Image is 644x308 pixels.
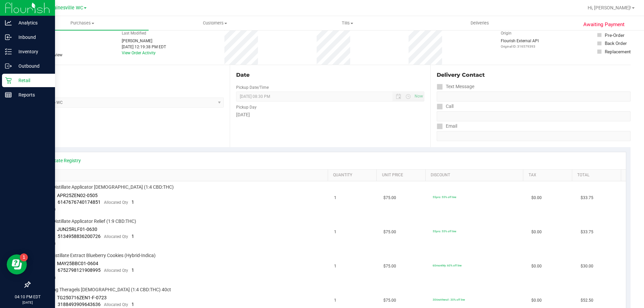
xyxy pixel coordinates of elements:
[12,76,52,84] p: Retail
[605,40,627,47] div: Back Order
[20,253,28,261] iframe: Resource center unread badge
[588,5,631,10] span: Hi, [PERSON_NAME]!
[437,121,457,131] label: Email
[12,48,52,56] p: Inventory
[5,19,12,26] inline-svg: Analytics
[433,230,456,233] span: 55pro: 55% off line
[437,102,453,111] label: Call
[431,173,521,178] a: Discount
[581,195,593,201] span: $33.75
[39,218,136,225] span: SW 1g Distillate Applicator Relief (1:9 CBD:THC)
[122,44,166,50] div: [DATE] 12:19:38 PM EDT
[3,294,52,300] p: 04:10 PM EDT
[131,267,134,273] span: 1
[236,111,424,118] div: [DATE]
[12,91,52,99] p: Reports
[236,104,257,110] label: Pickup Day
[531,195,542,201] span: $0.00
[437,111,631,121] input: Format: (999) 999-9999
[122,38,166,44] div: [PERSON_NAME]
[131,234,134,239] span: 1
[581,263,593,269] span: $30.00
[12,62,52,70] p: Outbound
[58,234,101,239] span: 5134958836200726
[39,287,171,293] span: SW 10mg Theragels [DEMOGRAPHIC_DATA] (1:4 CBD:THC) 40ct
[236,84,269,90] label: Pickup Date/Time
[104,268,128,273] span: Allocated Qty
[7,254,27,274] iframe: Resource center
[383,263,396,269] span: $75.00
[236,71,424,79] div: Date
[39,184,174,190] span: SW 1g Distillate Applicator [DEMOGRAPHIC_DATA] (1:4 CBD:THC)
[383,195,396,201] span: $75.00
[104,200,128,205] span: Allocated Qty
[12,19,52,27] p: Analytics
[57,227,97,232] span: JUN25RLF01-0630
[501,38,539,49] div: Flourish External API
[383,297,396,304] span: $75.00
[58,199,101,205] span: 6147676740174851
[334,263,336,269] span: 1
[433,298,465,301] span: 30tinctthera1: 30% off line
[12,33,52,41] p: Inbound
[16,20,149,26] span: Purchases
[334,195,336,201] span: 1
[577,173,618,178] a: Total
[383,229,396,235] span: $75.00
[531,263,542,269] span: $0.00
[122,30,146,36] label: Last Modified
[281,20,413,26] span: Tills
[131,199,134,205] span: 1
[581,297,593,304] span: $52.50
[437,91,631,102] input: Format: (999) 999-9999
[5,34,12,41] inline-svg: Inbound
[437,82,474,91] label: Text Message
[58,267,101,273] span: 6752798121908995
[531,297,542,304] span: $0.00
[605,32,625,39] div: Pre-Order
[414,16,546,30] a: Deliveries
[5,48,12,55] inline-svg: Inventory
[104,302,128,307] span: Allocated Qty
[3,300,52,305] p: [DATE]
[57,261,98,266] span: MAY25BBC01-0604
[382,173,423,178] a: Unit Price
[41,157,81,164] a: View State Registry
[501,44,539,49] p: Original ID: 316579393
[50,5,83,11] span: Gainesville WC
[149,16,281,30] a: Customers
[581,229,593,235] span: $33.75
[104,234,128,239] span: Allocated Qty
[281,16,414,30] a: Tills
[501,30,512,36] label: Origin
[605,48,631,55] div: Replacement
[40,173,325,178] a: SKU
[58,302,101,307] span: 3188493909643636
[57,193,98,198] span: APR25ZEN02-0505
[149,20,281,26] span: Customers
[334,229,336,235] span: 1
[531,229,542,235] span: $0.00
[5,77,12,84] inline-svg: Retail
[131,302,134,307] span: 1
[122,51,156,55] a: View Order Activity
[5,91,12,98] inline-svg: Reports
[334,297,336,304] span: 1
[57,295,107,300] span: TG250716ZEN1-F-0723
[462,20,498,26] span: Deliveries
[333,173,374,178] a: Quantity
[583,21,625,28] span: Awaiting Payment
[529,173,570,178] a: Tax
[433,195,456,199] span: 55pro: 55% off line
[437,71,631,79] div: Delivery Contact
[39,252,156,259] span: FT 1g Distillate Extract Blueberry Cookies (Hybrid-Indica)
[433,264,462,267] span: 60monthly: 60% off line
[5,63,12,69] inline-svg: Outbound
[30,71,224,79] div: Location
[16,16,149,30] a: Purchases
